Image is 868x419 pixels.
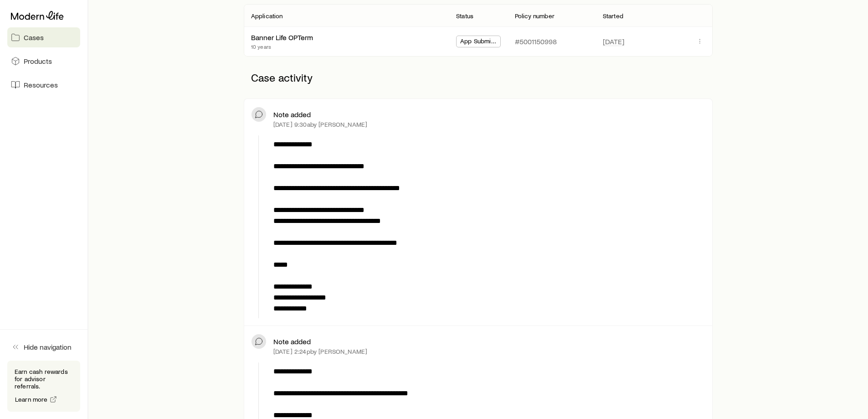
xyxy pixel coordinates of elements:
[7,75,80,95] a: Resources
[24,80,58,89] span: Resources
[24,33,44,42] span: Cases
[251,12,283,20] p: Application
[603,37,624,46] span: [DATE]
[515,12,555,20] p: Policy number
[456,12,473,20] p: Status
[15,368,73,390] p: Earn cash rewards for advisor referrals.
[244,64,713,91] p: Case activity
[460,37,497,47] span: App Submitted
[273,121,367,128] p: [DATE] 9:30a by [PERSON_NAME]
[7,361,80,412] div: Earn cash rewards for advisor referrals.Learn more
[251,43,313,50] p: 10 years
[7,51,80,71] a: Products
[273,337,311,346] p: Note added
[515,37,557,46] p: #5001150998
[273,110,311,119] p: Note added
[251,33,313,41] a: Banner Life OPTerm
[24,342,72,352] span: Hide navigation
[24,57,52,66] span: Products
[273,348,367,355] p: [DATE] 2:24p by [PERSON_NAME]
[7,27,80,47] a: Cases
[7,337,80,357] button: Hide navigation
[251,33,313,42] div: Banner Life OPTerm
[603,12,623,20] p: Started
[15,396,48,403] span: Learn more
